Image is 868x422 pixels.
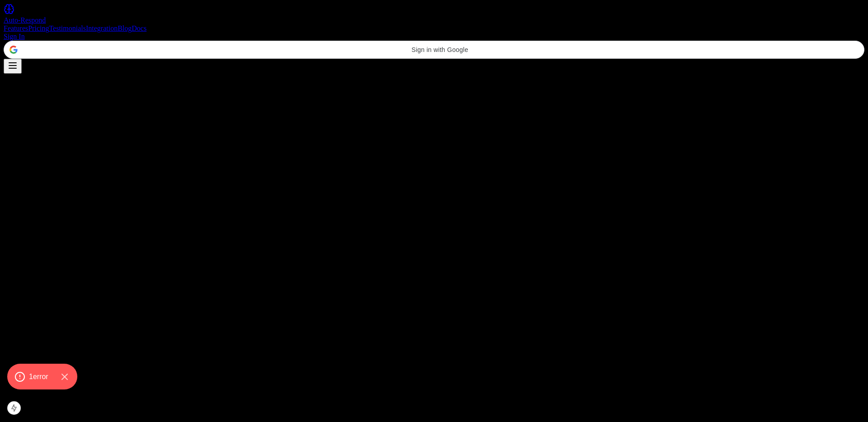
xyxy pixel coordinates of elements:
[4,16,864,24] div: Auto-Respond
[21,46,859,53] span: Sign in with Google
[4,33,25,40] a: Sign In
[132,24,146,32] a: Docs
[4,4,864,24] a: Auto-Respond
[4,24,28,32] a: Features
[118,24,132,32] a: Blog
[28,24,49,32] a: Pricing
[4,41,864,59] div: Sign in with Google
[49,24,86,32] a: Testimonials
[86,24,118,32] a: Integration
